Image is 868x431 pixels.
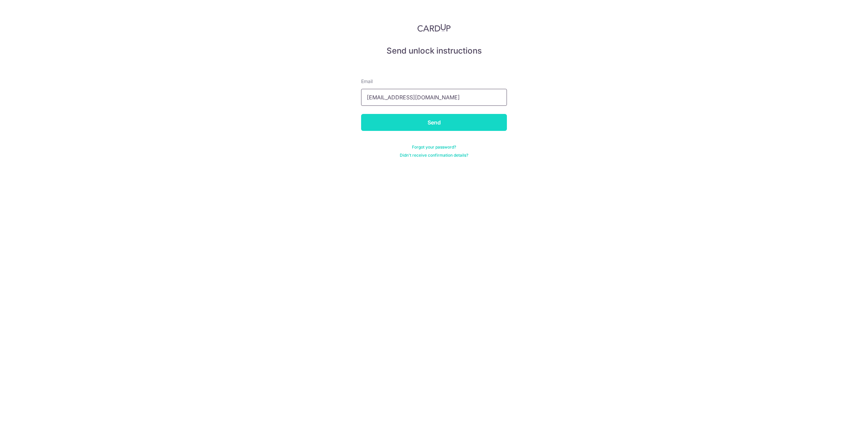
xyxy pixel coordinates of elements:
span: translation missing: en.devise.label.Email [361,78,373,84]
a: Didn't receive confirmation details? [400,153,468,158]
img: CardUp Logo [417,24,451,32]
h5: Send unlock instructions [361,45,507,56]
input: Enter your Email [361,89,507,106]
input: Send [361,114,507,131]
a: Forgot your password? [412,144,456,150]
